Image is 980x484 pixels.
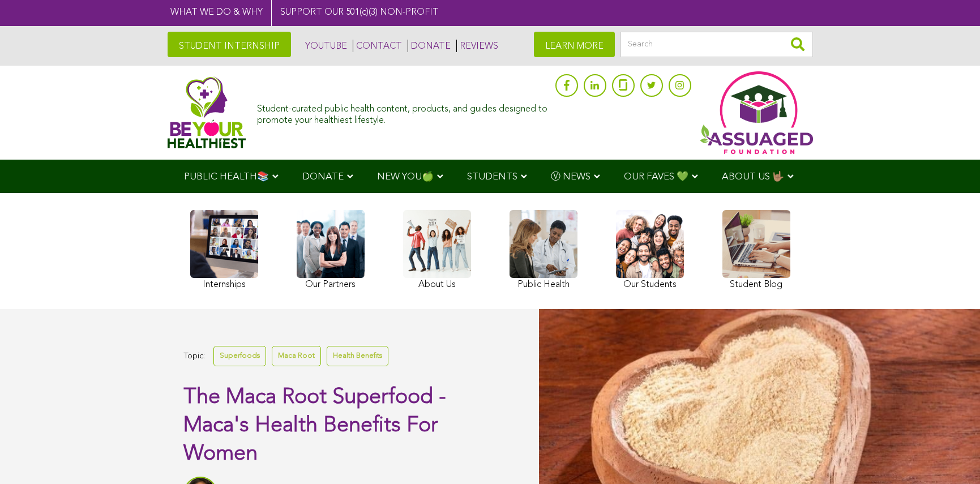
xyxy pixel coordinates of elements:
a: REVIEWS [456,40,498,52]
span: Ⓥ NEWS [551,172,590,182]
a: LEARN MORE [534,32,615,57]
div: Navigation Menu [168,160,813,193]
iframe: Chat Widget [923,430,980,484]
img: glassdoor [619,79,627,91]
span: NEW YOU🍏 [377,172,434,182]
img: Assuaged App [700,71,813,154]
span: ABOUT US 🤟🏽 [722,172,784,182]
span: PUBLIC HEALTH📚 [184,172,269,182]
span: The Maca Root Superfood - Maca's Health Benefits For Women [183,387,446,465]
a: YOUTUBE [302,40,347,52]
a: CONTACT [353,40,402,52]
span: STUDENTS [467,172,517,182]
span: Topic: [183,349,205,364]
a: Superfoods [213,346,266,366]
span: OUR FAVES 💚 [624,172,688,182]
input: Search [620,32,813,57]
img: Assuaged [168,76,246,148]
a: STUDENT INTERNSHIP [168,32,291,57]
div: Student-curated public health content, products, and guides designed to promote your healthiest l... [257,98,549,126]
a: DONATE [408,40,451,52]
a: Maca Root [272,346,321,366]
a: Health Benefits [327,346,388,366]
span: DONATE [302,172,344,182]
